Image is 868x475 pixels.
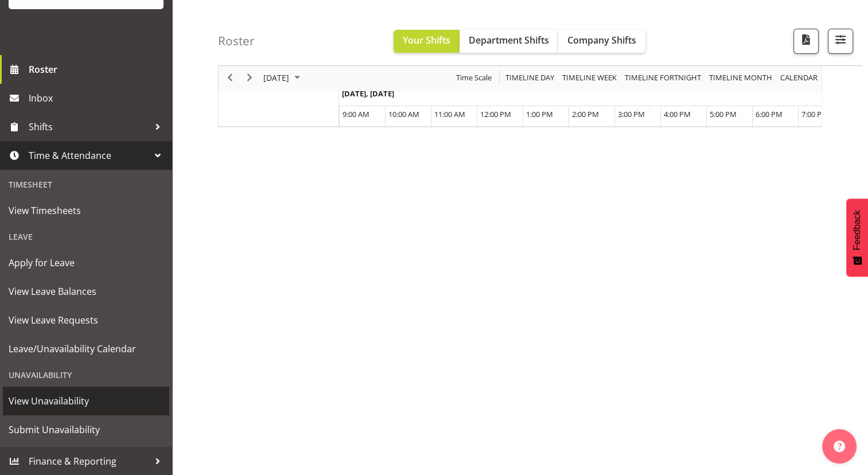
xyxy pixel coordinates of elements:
[793,29,819,54] button: Download a PDF of the roster for the current day
[504,71,556,85] button: Timeline Day
[3,196,169,225] a: View Timesheets
[242,71,258,85] button: Next
[3,334,169,363] a: Leave/Unavailability Calendar
[403,34,450,46] span: Your Shifts
[29,118,149,135] span: Shifts
[29,89,166,107] span: Inbox
[9,254,164,271] span: Apply for Leave
[3,415,169,444] a: Submit Unavailability
[779,71,819,85] span: calendar
[469,34,549,46] span: Department Shifts
[834,441,845,452] img: help-xxl-2.png
[434,109,465,119] span: 11:00 AM
[708,71,773,85] span: Timeline Month
[560,71,619,85] button: Timeline Week
[9,283,164,300] span: View Leave Balances
[460,30,558,53] button: Department Shifts
[218,34,255,48] h4: Roster
[342,88,394,99] span: [DATE], [DATE]
[828,29,853,54] button: Filter Shifts
[29,61,166,78] span: Roster
[29,453,149,470] span: Finance & Reporting
[220,66,240,90] div: previous period
[223,71,238,85] button: Previous
[9,340,164,357] span: Leave/Unavailability Calendar
[779,71,820,85] button: Month
[707,71,774,85] button: Timeline Month
[9,312,164,329] span: View Leave Requests
[801,109,828,119] span: 7:00 PM
[624,71,702,85] span: Timeline Fortnight
[259,66,307,90] div: September 24, 2025
[623,71,703,85] button: Fortnight
[572,109,599,119] span: 2:00 PM
[218,25,822,127] div: Timeline Day of September 24, 2025
[480,109,511,119] span: 12:00 PM
[3,363,169,387] div: Unavailability
[3,277,169,306] a: View Leave Balances
[3,306,169,334] a: View Leave Requests
[710,109,737,119] span: 5:00 PM
[3,387,169,415] a: View Unavailability
[394,30,460,53] button: Your Shifts
[454,71,494,85] button: Time Scale
[9,392,164,410] span: View Unavailability
[3,225,169,248] div: Leave
[3,248,169,277] a: Apply for Leave
[29,147,149,164] span: Time & Attendance
[342,109,369,119] span: 9:00 AM
[504,71,555,85] span: Timeline Day
[558,30,645,53] button: Company Shifts
[664,109,691,119] span: 4:00 PM
[561,71,618,85] span: Timeline Week
[388,109,419,119] span: 10:00 AM
[455,71,493,85] span: Time Scale
[9,421,164,438] span: Submit Unavailability
[846,198,868,277] button: Feedback - Show survey
[262,71,305,85] button: September 2025
[262,71,290,85] span: [DATE]
[852,210,862,250] span: Feedback
[240,66,259,90] div: next period
[756,109,783,119] span: 6:00 PM
[618,109,645,119] span: 3:00 PM
[9,202,164,219] span: View Timesheets
[567,34,636,46] span: Company Shifts
[3,173,169,196] div: Timesheet
[526,109,553,119] span: 1:00 PM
